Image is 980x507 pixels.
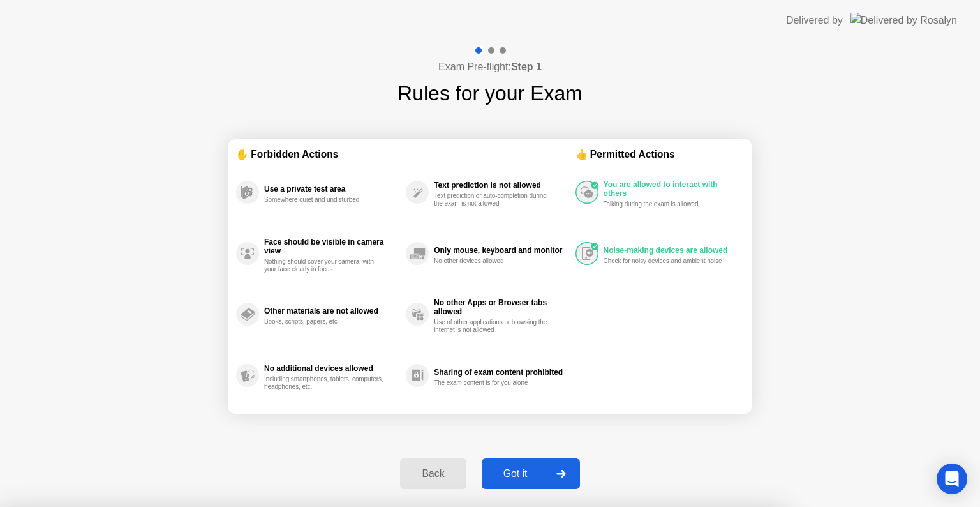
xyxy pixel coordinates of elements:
[937,464,967,494] div: Open Intercom Messenger
[434,246,568,255] div: Only mouse, keyboard and monitor
[434,298,568,316] div: No other Apps or Browser tabs allowed
[575,147,744,162] div: 👍 Permitted Actions
[850,13,957,27] img: Delivered by Rosalyn
[404,468,462,480] div: Back
[264,375,385,391] div: Including smartphones, tablets, computers, headphones, etc.
[397,78,583,109] h1: Rules for your Exam
[486,468,546,480] div: Got it
[434,368,568,377] div: Sharing of exam content prohibited
[511,61,542,72] b: Step 1
[604,201,724,208] div: Talking during the exam is allowed
[434,379,554,387] div: The exam content is for you alone
[264,196,385,204] div: Somewhere quiet and undisturbed
[786,13,843,28] div: Delivered by
[434,181,568,190] div: Text prediction is not allowed
[264,364,399,373] div: No additional devices allowed
[604,180,738,198] div: You are allowed to interact with others
[438,59,542,75] h4: Exam Pre-flight:
[604,246,738,255] div: Noise-making devices are allowed
[434,192,554,208] div: Text prediction or auto-completion during the exam is not allowed
[264,306,399,315] div: Other materials are not allowed
[236,147,575,162] div: ✋ Forbidden Actions
[434,257,554,265] div: No other devices allowed
[264,185,399,193] div: Use a private test area
[434,319,554,334] div: Use of other applications or browsing the internet is not allowed
[264,258,385,273] div: Nothing should cover your camera, with your face clearly in focus
[604,257,724,265] div: Check for noisy devices and ambient noise
[264,318,385,326] div: Books, scripts, papers, etc
[264,238,399,255] div: Face should be visible in camera view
